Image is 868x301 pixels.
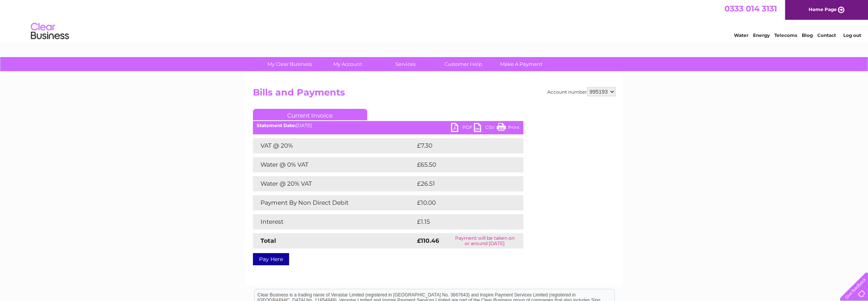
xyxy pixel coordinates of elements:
img: logo.png [30,20,69,43]
strong: £110.46 [417,237,439,244]
a: Print [497,123,520,134]
td: VAT @ 20% [253,138,415,153]
div: [DATE] [253,123,523,128]
a: Water [734,32,748,38]
a: My Account [316,57,379,71]
a: Log out [843,32,861,38]
a: Contact [817,32,836,38]
b: Statement Date: [257,123,296,128]
strong: Total [261,237,276,244]
a: Energy [753,32,770,38]
td: Water @ 20% VAT [253,176,415,191]
td: Payment will be taken on or around [DATE] [446,233,523,248]
td: Payment By Non Direct Debit [253,195,415,210]
h2: Bills and Payments [253,87,615,102]
td: £1.15 [415,214,503,229]
a: 0333 014 3131 [724,4,777,13]
a: Services [374,57,437,71]
a: Customer Help [432,57,495,71]
a: PDF [451,123,474,134]
a: Make A Payment [490,57,553,71]
a: My Clear Business [258,57,321,71]
a: Blog [802,32,813,38]
a: Telecoms [774,32,797,38]
td: £7.30 [415,138,505,153]
td: Interest [253,214,415,229]
div: Account number [547,87,615,96]
a: Pay Here [253,253,289,265]
td: Water @ 0% VAT [253,157,415,172]
a: CSV [474,123,497,134]
td: £10.00 [415,195,508,210]
div: Clear Business is a trading name of Verastar Limited (registered in [GEOGRAPHIC_DATA] No. 3667643... [254,4,614,37]
a: Current Invoice [253,109,367,120]
td: £65.50 [415,157,508,172]
td: £26.51 [415,176,507,191]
